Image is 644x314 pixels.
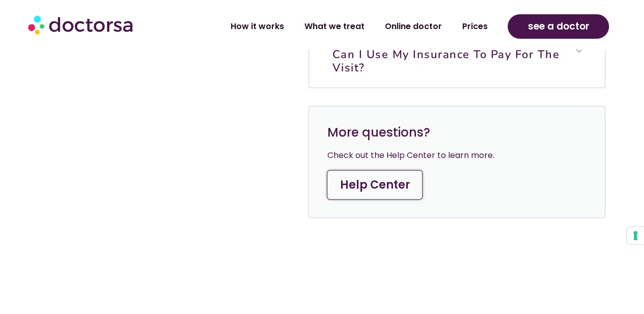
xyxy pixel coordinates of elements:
[374,15,452,38] a: Online doctor
[327,148,587,163] div: Check out the Help Center to learn more.
[332,47,559,75] a: Can I use my insurance to pay for the visit?
[173,15,498,38] nav: Menu
[527,18,589,35] span: see a doctor
[627,227,644,244] button: Your consent preferences for tracking technologies
[327,124,587,141] h3: More questions?
[327,170,423,200] a: Help Center
[309,35,605,88] h6: Can I use my insurance to pay for the visit?
[294,15,374,38] a: What we treat
[220,15,294,38] a: How it works
[508,14,609,39] a: see a doctor
[452,15,497,38] a: Prices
